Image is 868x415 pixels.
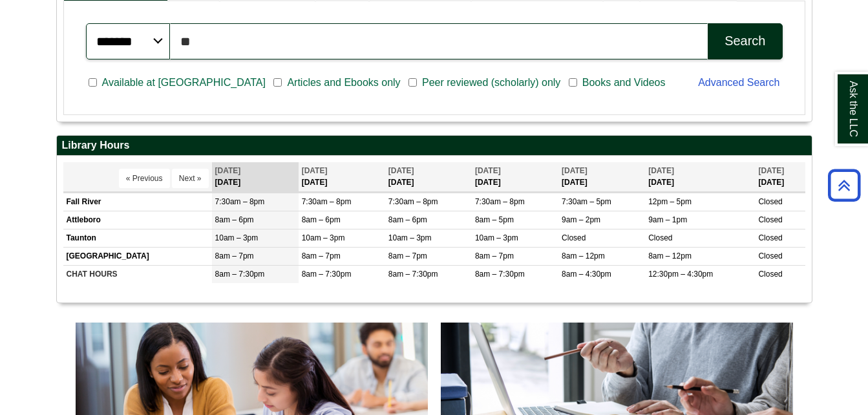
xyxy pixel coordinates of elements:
[558,162,645,191] th: [DATE]
[63,266,212,284] td: CHAT HOURS
[388,251,427,261] span: 8am – 7pm
[648,215,687,224] span: 9am – 1pm
[63,229,212,248] td: Taunton
[388,215,427,224] span: 8am – 6pm
[475,197,525,206] span: 7:30am – 8pm
[212,162,299,191] th: [DATE]
[215,251,254,261] span: 8am – 7pm
[725,34,765,48] div: Search
[215,270,265,279] span: 8am – 7:30pm
[63,211,212,229] td: Attleboro
[472,162,558,191] th: [DATE]
[758,166,784,175] span: [DATE]
[645,162,755,191] th: [DATE]
[215,215,254,224] span: 8am – 6pm
[648,166,674,175] span: [DATE]
[758,215,782,224] span: Closed
[302,197,352,206] span: 7:30am – 8pm
[273,77,282,89] input: Articles and Ebooks only
[475,166,501,175] span: [DATE]
[57,136,812,156] h2: Library Hours
[388,197,438,206] span: 7:30am – 8pm
[577,75,671,90] span: Books and Videos
[302,270,352,279] span: 8am – 7:30pm
[63,248,212,266] td: [GEOGRAPHIC_DATA]
[215,233,259,242] span: 10am – 3pm
[708,23,782,59] button: Search
[388,270,438,279] span: 8am – 7:30pm
[823,176,865,194] a: Back to Top
[475,215,514,224] span: 8am – 5pm
[89,77,97,89] input: Available at [GEOGRAPHIC_DATA]
[302,215,341,224] span: 8am – 6pm
[648,251,692,261] span: 8am – 12pm
[758,251,782,261] span: Closed
[758,233,782,242] span: Closed
[417,75,566,90] span: Peer reviewed (scholarly) only
[302,251,341,261] span: 8am – 7pm
[299,162,385,191] th: [DATE]
[385,162,472,191] th: [DATE]
[562,251,605,261] span: 8am – 12pm
[562,270,611,279] span: 8am – 4:30pm
[758,270,782,279] span: Closed
[388,233,432,242] span: 10am – 3pm
[755,162,805,191] th: [DATE]
[475,233,518,242] span: 10am – 3pm
[562,197,611,206] span: 7:30am – 5pm
[562,233,586,242] span: Closed
[172,169,209,188] button: Next »
[119,169,170,188] button: « Previous
[562,215,600,224] span: 9am – 2pm
[388,166,414,175] span: [DATE]
[63,193,212,211] td: Fall River
[569,77,577,89] input: Books and Videos
[302,166,328,175] span: [DATE]
[698,77,779,88] a: Advanced Search
[758,197,782,206] span: Closed
[648,270,713,279] span: 12:30pm – 4:30pm
[648,233,672,242] span: Closed
[97,75,271,90] span: Available at [GEOGRAPHIC_DATA]
[215,166,241,175] span: [DATE]
[648,197,692,206] span: 12pm – 5pm
[215,197,265,206] span: 7:30am – 8pm
[282,75,405,90] span: Articles and Ebooks only
[562,166,587,175] span: [DATE]
[408,77,417,89] input: Peer reviewed (scholarly) only
[475,270,525,279] span: 8am – 7:30pm
[302,233,345,242] span: 10am – 3pm
[475,251,514,261] span: 8am – 7pm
